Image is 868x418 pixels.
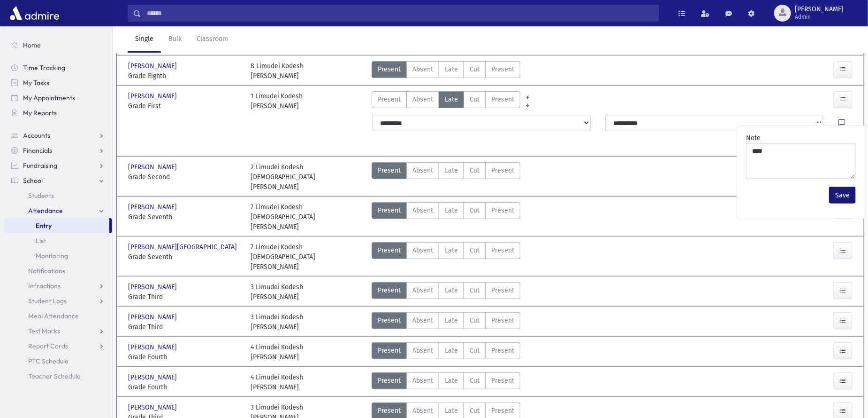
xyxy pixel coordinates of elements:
[372,202,520,232] div: AttTypes
[378,285,401,295] span: Present
[128,252,241,262] span: Grade Seventh
[128,71,241,81] span: Grade Eighth
[372,242,520,272] div: AttTypes
[8,4,61,23] img: AdmirePro
[128,242,239,252] span: [PERSON_NAME][GEOGRAPHIC_DATA]
[470,285,480,295] span: Cut
[378,64,401,74] span: Present
[23,63,65,72] span: Time Tracking
[28,372,81,380] span: Teacher Schedule
[141,5,659,22] input: Search
[378,406,401,416] span: Present
[445,64,458,74] span: Late
[470,166,480,175] span: Cut
[470,315,480,325] span: Cut
[251,202,364,232] div: 7 Limudei Kodesh [DEMOGRAPHIC_DATA][PERSON_NAME]
[128,101,241,111] span: Grade First
[23,79,49,87] span: My Tasks
[412,245,433,255] span: Absent
[4,173,112,188] a: School
[4,308,112,323] a: Meal Attendance
[189,26,236,53] a: Classroom
[128,292,241,302] span: Grade Third
[28,282,61,290] span: Infractions
[23,41,41,49] span: Home
[4,38,112,53] a: Home
[491,346,514,355] span: Present
[23,161,57,170] span: Fundraising
[251,342,304,362] div: 4 Limudei Kodesh [PERSON_NAME]
[28,206,63,215] span: Attendance
[491,245,514,255] span: Present
[378,95,401,104] span: Present
[491,166,514,175] span: Present
[23,94,75,102] span: My Appointments
[412,406,433,416] span: Absent
[491,64,514,74] span: Present
[445,315,458,325] span: Late
[491,376,514,386] span: Present
[4,143,112,158] a: Financials
[128,172,241,182] span: Grade Second
[491,95,514,104] span: Present
[28,357,69,365] span: PTC Schedule
[378,376,401,386] span: Present
[378,346,401,355] span: Present
[412,95,433,104] span: Absent
[445,285,458,295] span: Late
[372,312,520,332] div: AttTypes
[372,61,520,81] div: AttTypes
[445,166,458,175] span: Late
[470,95,480,104] span: Cut
[128,322,241,332] span: Grade Third
[4,263,112,278] a: Notifications
[128,312,179,322] span: [PERSON_NAME]
[128,372,179,382] span: [PERSON_NAME]
[251,162,364,192] div: 2 Limudei Kodesh [DEMOGRAPHIC_DATA][PERSON_NAME]
[23,176,43,185] span: School
[4,278,112,293] a: Infractions
[412,346,433,355] span: Absent
[28,267,65,275] span: Notifications
[795,13,844,21] span: Admin
[251,61,304,81] div: 8 Limudei Kodesh [PERSON_NAME]
[251,282,304,302] div: 3 Limudei Kodesh [PERSON_NAME]
[28,191,54,200] span: Students
[491,285,514,295] span: Present
[28,312,79,320] span: Meal Attendance
[4,323,112,339] a: Test Marks
[4,339,112,354] a: Report Cards
[372,91,520,111] div: AttTypes
[128,382,241,392] span: Grade Fourth
[412,376,433,386] span: Absent
[28,297,67,305] span: Student Logs
[4,90,112,105] a: My Appointments
[445,205,458,215] span: Late
[378,315,401,325] span: Present
[372,342,520,362] div: AttTypes
[128,282,179,292] span: [PERSON_NAME]
[412,166,433,175] span: Absent
[36,252,68,260] span: Monitoring
[128,352,241,362] span: Grade Fourth
[4,218,109,233] a: Entry
[128,402,179,412] span: [PERSON_NAME]
[128,61,179,71] span: [PERSON_NAME]
[4,354,112,369] a: PTC Schedule
[445,376,458,386] span: Late
[4,188,112,203] a: Students
[746,133,761,143] label: Note
[23,146,52,155] span: Financials
[795,6,844,13] span: [PERSON_NAME]
[829,187,856,204] button: Save
[445,346,458,355] span: Late
[445,245,458,255] span: Late
[28,327,60,335] span: Test Marks
[412,205,433,215] span: Absent
[378,245,401,255] span: Present
[36,221,52,230] span: Entry
[4,369,112,384] a: Teacher Schedule
[128,212,241,222] span: Grade Seventh
[128,342,179,352] span: [PERSON_NAME]
[251,242,364,272] div: 7 Limudei Kodesh [DEMOGRAPHIC_DATA][PERSON_NAME]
